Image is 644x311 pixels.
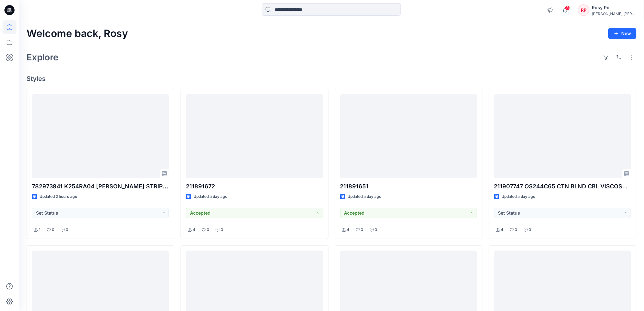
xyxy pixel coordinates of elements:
[40,193,77,200] p: Updated 2 hours ago
[39,227,40,233] p: 1
[66,227,68,233] p: 0
[501,227,504,233] p: 4
[27,75,636,82] h4: Styles
[340,182,477,191] p: 211891651
[186,182,323,191] p: 211891672
[32,182,169,191] p: 782973941 K254RA04 [PERSON_NAME] STRIPE SHIRT
[592,4,636,11] div: Rosy Po
[529,227,531,233] p: 0
[578,4,589,16] div: RP
[375,227,377,233] p: 0
[221,227,223,233] p: 0
[608,28,636,39] button: New
[592,11,636,16] div: [PERSON_NAME] [PERSON_NAME]
[193,193,227,200] p: Updated a day ago
[207,227,209,233] p: 0
[193,227,195,233] p: 4
[347,227,350,233] p: 4
[565,5,570,10] span: 3
[27,28,128,40] h2: Welcome back, Rosy
[515,227,518,233] p: 0
[361,227,364,233] p: 0
[494,182,631,191] p: 211907747 OS244C65 CTN BLND CBL VISCOSE CTTN BLEND
[502,193,536,200] p: Updated a day ago
[27,52,58,62] h2: Explore
[52,227,54,233] p: 0
[348,193,382,200] p: Updated a day ago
